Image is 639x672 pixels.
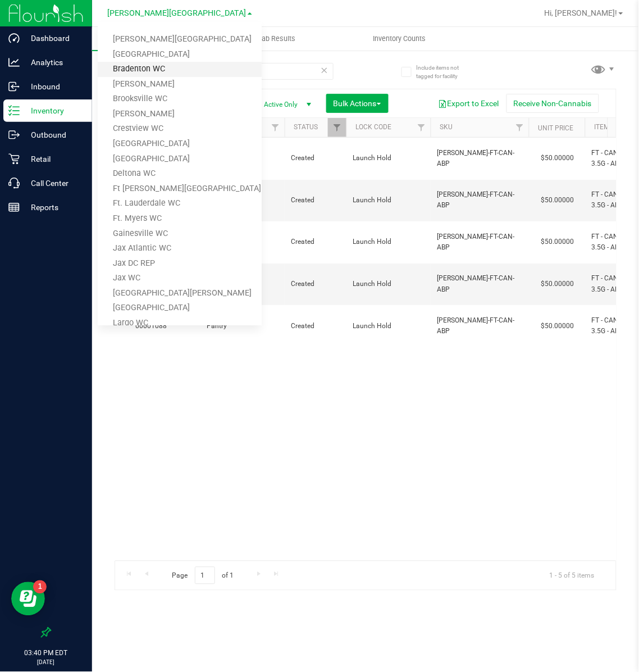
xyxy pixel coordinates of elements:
[8,129,20,140] inline-svg: Outbound
[536,234,580,250] span: $50.00000
[437,148,522,169] span: [PERSON_NAME]-FT-CAN-ABP
[98,137,262,152] a: [GEOGRAPHIC_DATA]
[5,659,87,667] p: [DATE]
[291,195,340,206] span: Created
[294,123,318,131] a: Status
[8,202,20,213] inline-svg: Reports
[353,279,424,289] span: Launch Hold
[417,63,473,80] span: Include items not tagged for facility
[437,231,522,253] span: [PERSON_NAME]-FT-CAN-ABP
[321,63,328,78] span: Clear
[98,211,262,226] a: Ft. Myers WC
[98,32,262,47] a: [PERSON_NAME][GEOGRAPHIC_DATA]
[20,31,87,45] p: Dashboard
[328,118,346,137] a: Filter
[334,99,381,108] span: Bulk Actions
[355,123,391,131] a: Lock Code
[291,279,340,289] span: Created
[440,123,453,131] a: SKU
[437,273,522,294] span: [PERSON_NAME]-FT-CAN-ABP
[92,27,215,51] a: Inventory
[20,152,87,166] p: Retail
[536,150,580,166] span: $50.00000
[510,118,529,137] a: Filter
[266,118,285,137] a: Filter
[353,237,424,247] span: Launch Hold
[40,627,52,638] label: Pin the sidebar to full width on large screens
[506,94,599,113] button: Receive Non-Cannabis
[8,153,20,165] inline-svg: Retail
[291,153,340,164] span: Created
[338,27,461,51] a: Inventory Counts
[594,123,630,131] a: Item Name
[98,121,262,137] a: Crestview WC
[136,322,167,330] a: 00001088
[541,567,604,584] span: 1 - 5 of 5 items
[207,321,278,332] span: Pantry
[162,567,243,584] span: Page of 1
[20,176,87,190] p: Call Center
[353,153,424,164] span: Launch Hold
[98,286,262,301] a: [GEOGRAPHIC_DATA][PERSON_NAME]
[20,80,87,93] p: Inbound
[98,256,262,271] a: Jax DC REP
[20,128,87,142] p: Outbound
[353,321,424,332] span: Launch Hold
[98,241,262,256] a: Jax Atlantic WC
[437,189,522,211] span: [PERSON_NAME]-FT-CAN-ABP
[98,107,262,122] a: [PERSON_NAME]
[98,92,262,107] a: Brooksville WC
[536,192,580,208] span: $50.00000
[8,33,20,44] inline-svg: Dashboard
[8,57,20,68] inline-svg: Analytics
[98,166,262,181] a: Deltona WC
[437,315,522,337] span: [PERSON_NAME]-FT-CAN-ABP
[11,582,45,616] iframe: Resource center
[20,56,87,69] p: Analytics
[92,34,215,44] span: Inventory
[98,47,262,62] a: [GEOGRAPHIC_DATA]
[291,321,340,332] span: Created
[195,567,215,584] input: 1
[215,27,338,51] a: Lab Results
[108,8,247,18] span: [PERSON_NAME][GEOGRAPHIC_DATA]
[353,195,424,206] span: Launch Hold
[98,196,262,211] a: Ft. Lauderdale WC
[98,62,262,77] a: Bradenton WC
[98,77,262,92] a: [PERSON_NAME]
[33,580,47,594] iframe: Resource center unread badge
[5,648,87,659] p: 03:40 PM EDT
[98,301,262,316] a: [GEOGRAPHIC_DATA]
[98,316,262,331] a: Largo WC
[291,237,340,247] span: Created
[8,178,20,189] inline-svg: Call Center
[431,94,506,113] button: Export to Excel
[20,201,87,214] p: Reports
[8,81,20,92] inline-svg: Inbound
[8,105,20,116] inline-svg: Inventory
[536,276,580,292] span: $50.00000
[538,124,573,132] a: Unit Price
[545,8,618,17] span: Hi, [PERSON_NAME]!
[412,118,431,137] a: Filter
[98,226,262,242] a: Gainesville WC
[98,271,262,286] a: Jax WC
[326,94,389,113] button: Bulk Actions
[98,181,262,197] a: Ft [PERSON_NAME][GEOGRAPHIC_DATA]
[358,34,441,44] span: Inventory Counts
[20,104,87,117] p: Inventory
[243,34,311,44] span: Lab Results
[98,152,262,167] a: [GEOGRAPHIC_DATA]
[536,318,580,334] span: $50.00000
